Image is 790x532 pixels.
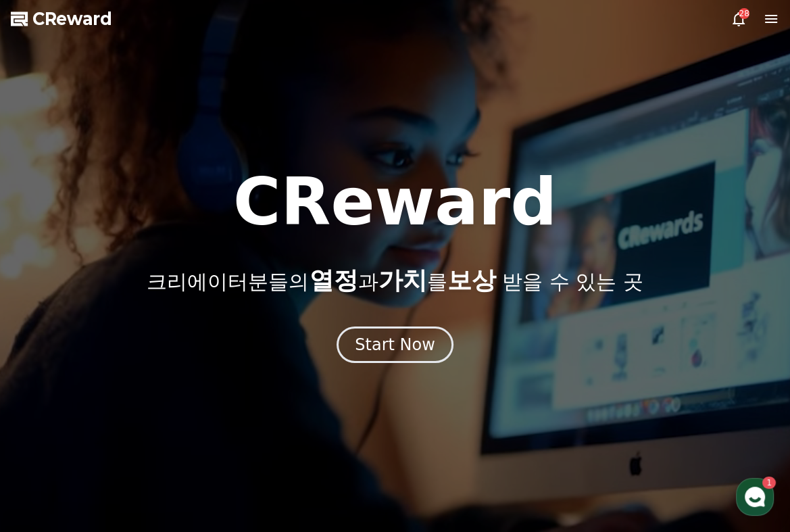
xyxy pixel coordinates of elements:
[43,440,51,451] span: 홈
[147,267,643,294] p: 크리에이터분들의 과 를 받을 수 있는 곳
[337,340,453,353] a: Start Now
[739,8,749,19] div: 28
[89,420,174,454] a: 1대화
[4,420,89,454] a: 홈
[11,8,112,30] a: CReward
[137,419,142,430] span: 1
[337,327,453,363] button: Start Now
[233,170,557,235] h1: CReward
[209,440,225,451] span: 설정
[731,11,747,27] a: 28
[355,334,435,356] div: Start Now
[124,441,140,452] span: 대화
[378,266,426,294] span: 가치
[309,266,357,294] span: 열정
[32,8,112,30] span: CReward
[447,266,495,294] span: 보상
[174,420,260,454] a: 설정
